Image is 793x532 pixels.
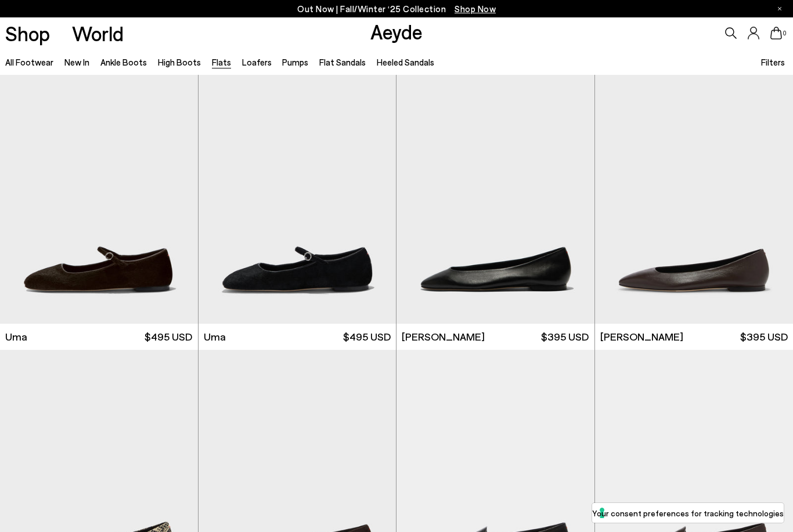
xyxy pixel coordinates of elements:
[377,57,434,67] a: Heeled Sandals
[5,57,53,67] a: All Footwear
[199,75,396,323] img: Uma Ponyhair Flats
[72,23,124,44] a: World
[782,30,788,37] span: 0
[145,330,192,344] span: $495 USD
[282,57,308,67] a: Pumps
[541,330,589,344] span: $395 USD
[740,330,788,344] span: $395 USD
[212,57,231,67] a: Flats
[64,57,89,67] a: New In
[297,2,496,16] p: Out Now | Fall/Winter ‘25 Collection
[600,330,683,344] span: [PERSON_NAME]
[5,330,27,344] span: Uma
[370,19,423,44] a: Aeyde
[761,57,785,67] span: Filters
[455,3,496,14] span: Navigate to /collections/new-in
[5,23,50,44] a: Shop
[592,507,784,519] label: Your consent preferences for tracking technologies
[100,57,147,67] a: Ankle Boots
[770,27,782,39] a: 0
[319,57,366,67] a: Flat Sandals
[396,324,594,350] a: [PERSON_NAME] $395 USD
[242,57,272,67] a: Loafers
[158,57,201,67] a: High Boots
[199,324,396,350] a: Uma $495 USD
[396,75,594,323] img: Ellie Almond-Toe Flats
[343,330,391,344] span: $495 USD
[592,503,784,523] button: Your consent preferences for tracking technologies
[402,330,485,344] span: [PERSON_NAME]
[204,330,226,344] span: Uma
